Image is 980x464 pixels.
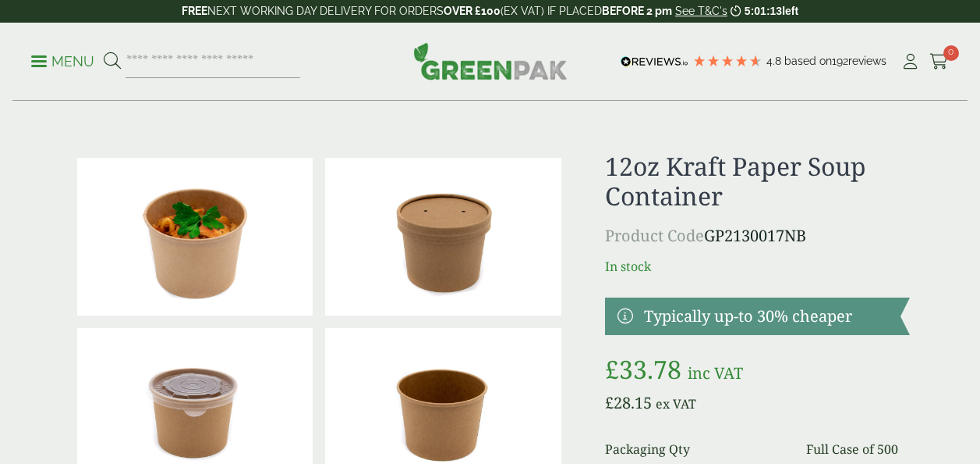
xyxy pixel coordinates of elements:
span: 192 [832,55,848,67]
span: ex VAT [656,395,696,412]
img: Kraft 12oz With Pasta [77,158,313,316]
dd: Full Case of 500 [806,440,909,459]
img: GreenPak Supplies [413,42,568,80]
a: 0 [929,50,949,73]
bdi: 28.15 [605,392,652,413]
p: In stock [605,257,910,276]
bdi: 33.78 [605,352,681,386]
div: 4.8 Stars [692,54,762,68]
span: left [782,5,798,17]
a: See T&C's [675,5,727,17]
span: 5:01:13 [745,5,782,17]
i: Cart [929,54,949,70]
span: Based on [784,55,832,67]
h1: 12oz Kraft Paper Soup Container [605,152,910,212]
dt: Packaging Qty [605,440,787,459]
span: 4.8 [766,55,784,67]
i: My Account [900,54,920,70]
span: Product Code [605,225,704,246]
span: inc VAT [688,362,743,384]
strong: BEFORE 2 pm [602,5,672,17]
img: Kraft 12oz With Cardboard Lid [325,158,561,316]
span: £ [605,392,614,413]
strong: OVER £100 [444,5,501,17]
span: reviews [848,55,886,67]
span: £ [605,352,619,386]
p: Menu [31,52,94,71]
img: REVIEWS.io [621,56,688,67]
a: Menu [31,52,94,68]
p: GP2130017NB [605,224,910,248]
span: 0 [943,45,959,61]
strong: FREE [182,5,207,17]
